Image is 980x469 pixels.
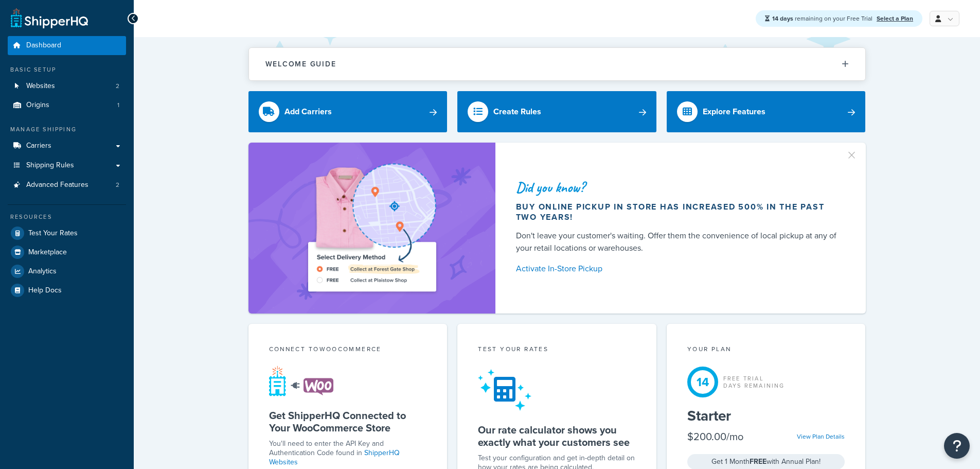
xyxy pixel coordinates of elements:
span: Marketplace [28,248,67,257]
a: Create Rules [457,91,656,132]
img: connect-shq-woo-43c21eb1.svg [269,366,333,396]
div: Manage Shipping [8,125,126,134]
strong: 14 days [772,14,793,23]
p: You'll need to enter the API Key and Authentication Code found in [269,439,427,467]
a: Test Your Rates [8,224,126,242]
a: View Plan Details [797,432,845,441]
div: Create Rules [493,105,541,119]
a: Dashboard [8,36,126,55]
img: ad-shirt-map-b0359fc47e01cab431d101c4b569394f6a03f54285957d908178d52f29eb9668.png [279,158,465,298]
span: remaining on your Free Trial [772,14,874,23]
span: Help Docs [28,286,62,295]
a: Help Docs [8,281,126,300]
div: Free Trial Days Remaining [723,375,785,389]
a: Analytics [8,262,126,281]
div: Explore Features [703,105,765,119]
div: Buy online pickup in store has increased 500% in the past two years! [516,202,841,222]
h5: Our rate calculator shows you exactly what your customers see [478,424,636,448]
div: Did you know? [516,180,841,195]
div: Test your rates [478,344,636,356]
a: Carriers [8,136,126,155]
a: Origins1 [8,96,126,115]
div: Resources [8,213,126,221]
h2: Welcome Guide [265,60,336,68]
span: 2 [116,181,119,189]
h5: Get ShipperHQ Connected to Your WooCommerce Store [269,409,427,434]
div: Add Carriers [284,105,332,119]
span: Websites [26,82,55,91]
a: Websites2 [8,77,126,96]
strong: FREE [750,456,767,467]
div: Connect to WooCommerce [269,344,427,356]
a: Add Carriers [248,91,448,132]
span: 1 [117,101,119,110]
span: Analytics [28,267,57,276]
span: Carriers [26,142,51,150]
span: Origins [26,101,49,110]
h5: Starter [687,408,845,424]
a: Select a Plan [877,14,913,23]
span: Dashboard [26,41,61,50]
li: Websites [8,77,126,96]
button: Open Resource Center [944,433,970,459]
a: Activate In-Store Pickup [516,262,841,276]
span: Advanced Features [26,181,88,189]
button: Welcome Guide [249,48,865,80]
li: Advanced Features [8,176,126,195]
div: Don't leave your customer's waiting. Offer them the convenience of local pickup at any of your re... [516,230,841,254]
a: Marketplace [8,243,126,262]
a: Advanced Features2 [8,176,126,195]
a: ShipperHQ Websites [269,447,400,467]
a: Explore Features [667,91,866,132]
div: Your Plan [687,344,845,356]
li: Origins [8,96,126,115]
div: Basic Setup [8,65,126,74]
span: Test Your Rates [28,229,78,238]
span: 2 [116,82,119,91]
span: Shipping Rules [26,161,74,170]
div: 14 [687,367,718,397]
a: Shipping Rules [8,156,126,175]
div: $200.00/mo [687,429,743,444]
